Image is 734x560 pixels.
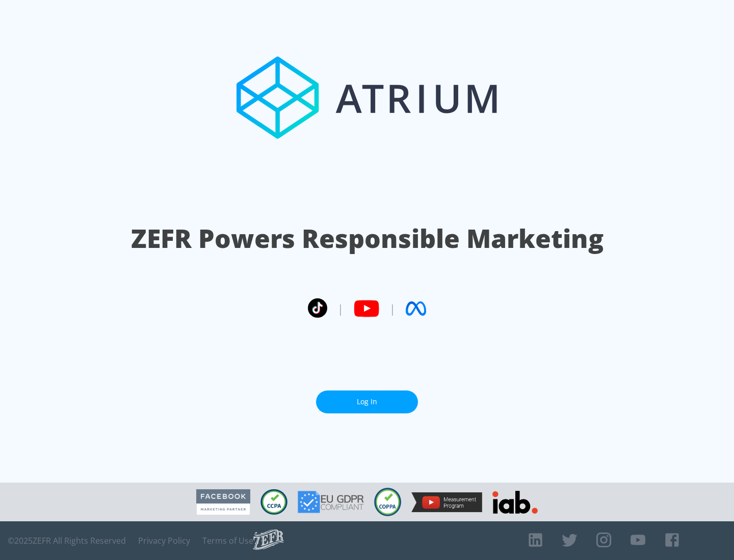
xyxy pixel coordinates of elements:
img: Facebook Marketing Partner [196,489,250,515]
span: | [389,301,396,316]
img: GDPR Compliant [298,491,364,513]
img: IAB [492,491,538,514]
span: © 2025 ZEFR All Rights Reserved [8,536,126,546]
a: Terms of Use [202,536,253,546]
a: Log In [316,390,418,413]
img: YouTube Measurement Program [411,492,482,512]
a: Privacy Policy [138,536,190,546]
img: COPPA Compliant [374,488,401,516]
span: | [337,301,344,316]
h1: ZEFR Powers Responsible Marketing [131,221,604,256]
img: CCPA Compliant [260,489,287,515]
